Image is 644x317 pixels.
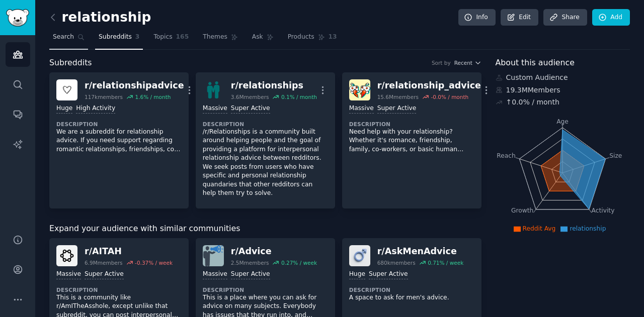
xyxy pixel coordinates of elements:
[591,207,614,214] tspan: Activity
[501,9,538,26] a: Edit
[523,225,556,232] span: Reddit Avg
[203,128,328,198] p: /r/Relationships is a community built around helping people and the goal of providing a platform ...
[76,104,115,114] div: High Activity
[428,259,463,266] div: 0.71 % / week
[196,72,335,208] a: relationshipsr/relationships3.6Mmembers0.1% / monthMassiveSuper ActiveDescription/r/Relationships...
[281,259,317,266] div: 0.27 % / week
[231,79,317,92] div: r/ relationships
[592,9,630,26] a: Add
[252,33,263,42] span: Ask
[349,79,370,100] img: relationship_advice
[56,104,72,114] div: Huge
[199,29,242,50] a: Themes
[49,29,88,50] a: Search
[203,270,227,279] div: Massive
[176,33,189,42] span: 165
[506,97,559,108] div: ↑ 0.0 % / month
[369,270,408,279] div: Super Active
[56,245,77,266] img: AITAH
[153,33,172,42] span: Topics
[56,121,182,128] dt: Description
[203,121,328,128] dt: Description
[85,270,124,279] div: Super Active
[349,270,365,279] div: Huge
[135,33,140,42] span: 3
[150,29,192,50] a: Topics165
[349,104,374,114] div: Massive
[53,33,74,42] span: Search
[454,59,481,66] button: Recent
[231,270,270,279] div: Super Active
[85,79,184,92] div: r/ relationshipadvice
[349,245,370,266] img: AskMenAdvice
[56,128,182,154] p: We are a subreddit for relationship advice. If you need support regarding romantic relationships,...
[377,245,464,258] div: r/ AskMenAdvice
[85,245,173,258] div: r/ AITAH
[281,93,317,100] div: 0.1 % / month
[203,245,224,266] img: Advice
[135,93,171,100] div: 1.6 % / month
[377,259,416,266] div: 680k members
[288,33,314,42] span: Products
[95,29,143,50] a: Subreddits3
[543,9,587,26] a: Share
[231,245,317,258] div: r/ Advice
[56,270,81,279] div: Massive
[49,10,151,26] h2: relationship
[511,207,533,214] tspan: Growth
[135,259,173,266] div: -0.37 % / week
[49,223,240,235] span: Expand your audience with similar communities
[377,79,481,92] div: r/ relationship_advice
[49,57,92,69] span: Subreddits
[377,93,419,100] div: 15.6M members
[496,85,630,95] div: 19.3M Members
[85,259,123,266] div: 6.9M members
[349,128,474,154] p: Need help with your relationship? Whether it's romance, friendship, family, co-workers, or basic ...
[284,29,341,50] a: Products13
[203,79,224,100] img: relationships
[431,93,468,100] div: -0.0 % / month
[56,286,182,293] dt: Description
[377,104,417,114] div: Super Active
[609,152,622,159] tspan: Size
[231,104,270,114] div: Super Active
[49,72,189,208] a: relationshipadvicer/relationshipadvice117kmembers1.6% / monthHugeHigh ActivityDescriptionWe are a...
[570,225,606,232] span: relationship
[349,286,474,293] dt: Description
[496,72,630,83] div: Custom Audience
[458,9,496,26] a: Info
[85,93,123,100] div: 117k members
[349,293,474,302] p: A space to ask for men's advice.
[99,33,132,42] span: Subreddits
[556,118,569,125] tspan: Age
[497,152,516,159] tspan: Reach
[203,286,328,293] dt: Description
[56,79,77,100] img: relationshipadvice
[342,72,481,208] a: relationship_advicer/relationship_advice15.6Mmembers-0.0% / monthMassiveSuper ActiveDescriptionNe...
[6,9,29,27] img: GummySearch logo
[203,104,227,114] div: Massive
[349,121,474,128] dt: Description
[496,57,575,69] span: About this audience
[231,259,269,266] div: 2.5M members
[231,93,269,100] div: 3.6M members
[249,29,277,50] a: Ask
[454,59,472,66] span: Recent
[329,33,337,42] span: 13
[432,59,451,66] div: Sort by
[203,33,227,42] span: Themes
